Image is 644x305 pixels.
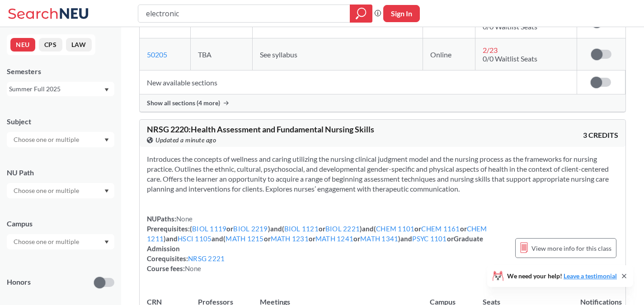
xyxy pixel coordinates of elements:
span: None [185,264,201,272]
a: MATH 1215 [226,235,263,243]
span: See syllabus [260,50,297,59]
p: Honors [7,277,31,287]
svg: Dropdown arrow [104,88,109,92]
a: MATH 1341 [360,235,398,243]
svg: Dropdown arrow [104,240,109,244]
input: Class, professor, course number, "phrase" [145,6,343,21]
span: 0/0 Waitlist Seats [483,54,537,63]
svg: magnifying glass [356,7,367,20]
div: Dropdown arrow [7,183,114,198]
svg: Dropdown arrow [104,138,109,142]
svg: Dropdown arrow [104,189,109,193]
span: View more info for this class [531,243,611,254]
div: Semesters [7,66,114,76]
div: Summer Full 2025 [9,84,103,94]
a: 50205 [147,50,167,59]
div: Subject [7,117,114,127]
input: Choose one or multiple [9,185,85,196]
a: HSCI 1105 [178,235,212,243]
div: Campus [7,219,114,229]
input: Choose one or multiple [9,236,85,247]
span: NRSG 2220 : Health Assessment and Fundamental Nursing Skills [147,124,374,134]
span: 3 CREDITS [583,130,618,140]
div: magnifying glass [350,5,372,23]
span: 2 / 23 [483,46,498,54]
span: None [176,215,193,223]
div: Show all sections (4 more) [140,94,625,112]
a: MATH 1241 [315,235,353,243]
div: NUPaths: Prerequisites: ( or ) and ( or ) and ( or or ) and and ( or or or ) and or Graduate Admi... [147,214,506,273]
input: Choose one or multiple [9,134,85,145]
a: BIOL 1119 [192,225,226,233]
button: CPS [39,38,62,52]
a: Leave a testimonial [564,272,617,280]
div: Summer Full 2025Dropdown arrow [7,82,114,96]
span: Updated a minute ago [155,135,216,145]
button: Sign In [383,5,420,22]
button: LAW [66,38,92,52]
a: BIOL 1121 [284,225,319,233]
a: BIOL 2219 [233,225,268,233]
a: NRSG 2221 [188,254,225,263]
td: Online [423,38,475,70]
div: NU Path [7,168,114,178]
section: Introduces the concepts of wellness and caring utilizing the nursing clinical judgment model and ... [147,154,618,194]
span: We need your help! [507,273,617,279]
span: Show all sections (4 more) [147,99,220,107]
a: PSYC 1101 [412,235,447,243]
td: TBA [191,38,253,70]
div: Dropdown arrow [7,132,114,147]
a: BIOL 2221 [325,225,360,233]
a: CHEM 1161 [421,225,460,233]
div: Dropdown arrow [7,234,114,249]
a: MATH 1231 [271,235,309,243]
button: NEU [10,38,35,52]
a: CHEM 1101 [376,225,414,233]
td: New available sections [140,70,577,94]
